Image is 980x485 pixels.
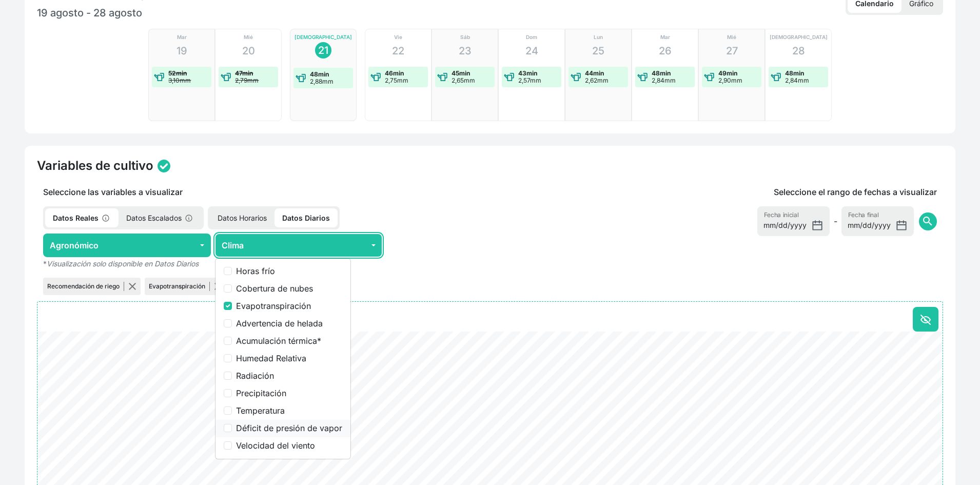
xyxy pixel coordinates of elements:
img: water-event [704,72,714,82]
strong: 48min [310,70,329,78]
label: Déficit de presión de vapor [236,422,342,434]
img: water-event [637,72,648,82]
p: 28 [792,43,805,59]
button: search [919,212,937,230]
button: Clima [215,234,383,257]
strong: 47min [235,69,253,77]
p: Mié [727,33,736,41]
img: water-event [504,72,514,82]
label: Advertencia de helada [236,317,342,329]
label: Velocidad del viento [236,439,342,452]
p: [DEMOGRAPHIC_DATA] [770,33,828,41]
p: Evapotranspiración [149,282,210,291]
p: Mié [244,33,253,41]
p: Sáb [460,33,470,41]
strong: 44min [585,69,604,77]
label: Humedad Relativa [236,352,342,364]
p: Seleccione las variables a visualizar [37,186,560,198]
img: water-event [221,72,231,82]
strong: 48min [652,69,671,77]
p: 2,57mm [518,77,541,84]
p: 2,84mm [785,77,809,84]
img: water-event [370,72,381,82]
strong: 46min [385,69,404,77]
p: 2,65mm [452,77,475,84]
label: Temperatura [236,404,342,417]
label: Acumulación térmica [236,335,342,347]
p: 22 [392,43,404,59]
label: Radiación [236,370,342,382]
p: Mar [177,33,187,41]
p: 2,88mm [310,78,334,85]
img: water-event [571,72,581,82]
strong: 45min [452,69,470,77]
p: 2,79mm [235,77,259,84]
p: 24 [525,43,538,59]
img: status [158,160,170,172]
p: 23 [459,43,472,59]
p: Datos Reales [45,208,119,227]
strong: 49min [718,69,737,77]
p: Vie [394,33,402,41]
p: 25 [592,43,604,59]
p: 3,10mm [168,77,191,84]
p: 19 [177,43,187,59]
p: Datos Horarios [210,208,275,227]
p: Recomendación de riego [47,282,124,291]
p: 19 agosto - 28 agosto [37,5,490,21]
p: 2,84mm [652,77,676,84]
label: Cobertura de nubes [236,282,342,295]
p: 2,62mm [585,77,609,84]
em: Visualización solo disponible en Datos Diarios [47,259,199,268]
h4: Variables de cultivo [37,158,153,173]
p: Lun [594,33,603,41]
p: Datos Escalados [119,208,202,227]
button: Agronómico [43,234,211,257]
p: 20 [242,43,255,59]
p: 26 [659,43,672,59]
p: 2,90mm [718,77,742,84]
button: Ocultar todo [913,307,938,332]
span: - [834,215,837,227]
strong: 43min [518,69,537,77]
p: Seleccione el rango de fechas a visualizar [774,186,937,198]
span: search [922,215,934,227]
img: water-event [154,72,164,82]
p: 2,75mm [385,77,408,84]
p: Datos Diarios [275,208,338,227]
label: Precipitación [236,387,342,399]
p: [DEMOGRAPHIC_DATA] [295,33,352,41]
img: water-event [771,72,781,82]
label: Evapotranspiración [236,300,342,312]
p: 21 [318,43,328,58]
p: Dom [526,33,537,41]
strong: 48min [785,69,804,77]
label: Horas frío [236,265,342,277]
img: water-event [296,73,306,83]
p: 27 [726,43,738,59]
img: water-event [437,72,447,82]
strong: 52min [168,69,187,77]
p: Mar [660,33,670,41]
